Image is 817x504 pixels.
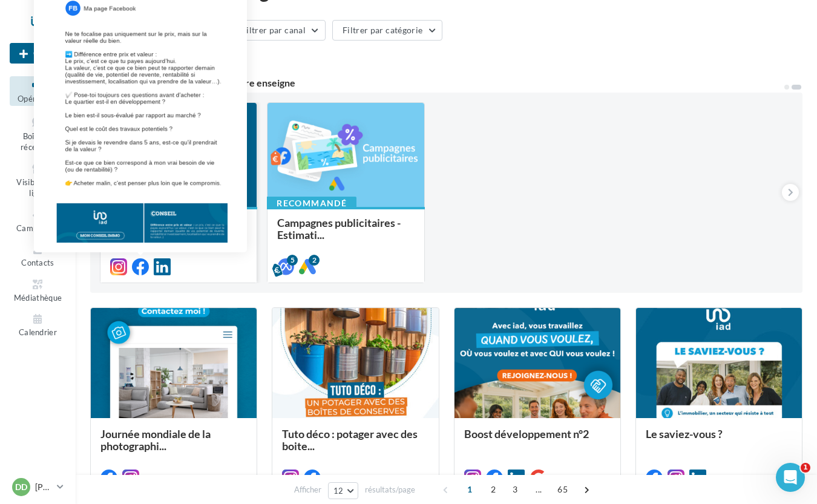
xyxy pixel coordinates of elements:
button: Filtrer par catégorie [332,20,442,41]
span: 1 [801,463,810,473]
a: Campagnes [10,206,66,235]
span: 1 [460,480,479,499]
span: ... [529,480,548,499]
span: résultats/page [365,484,415,496]
div: 6 opérations recommandées par votre enseigne [90,78,783,88]
span: Afficher [294,484,321,496]
div: 22 [40,113,54,123]
a: Calendrier [10,310,66,339]
span: 2 [484,480,503,499]
span: Visibilité en ligne [16,177,59,198]
button: Filtrer par canal [231,20,326,41]
span: Campagnes publicitaires - Estimati... [277,216,401,241]
span: Boîte de réception [21,131,55,152]
iframe: Intercom live chat [776,463,805,492]
span: Tuto déco : potager avec des boite... [282,427,418,453]
span: 65 [553,480,573,499]
span: Calendrier [19,327,57,337]
div: 780 [90,50,166,64]
span: DD [15,481,27,493]
span: Le saviez-vous ? [646,427,723,440]
span: Campagnes [16,223,59,233]
div: Nouvelle campagne [10,43,66,64]
a: Contacts [10,240,66,270]
div: Recommandé [267,197,356,210]
button: Créer [10,43,66,64]
div: 5 [287,255,298,266]
span: 3 [505,480,525,499]
span: Boost développement n°2 [464,427,589,440]
a: Opérations [10,76,66,106]
a: Boîte de réception22 [10,111,66,155]
div: Recommandé [100,197,189,210]
span: Journée mondiale de la photographi... [100,427,211,453]
div: 2 [309,255,320,266]
span: Contacts [21,258,54,267]
div: opérations [114,52,166,63]
a: Médiathèque [10,275,66,305]
button: 12 [328,482,359,499]
span: mon conseil immo [110,216,197,229]
span: Opérations [18,94,58,103]
span: Médiathèque [14,293,62,303]
span: 12 [333,486,344,496]
a: Visibilité en ligne [10,160,66,201]
a: DD [PERSON_NAME] [10,476,66,499]
p: [PERSON_NAME] [35,481,52,493]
